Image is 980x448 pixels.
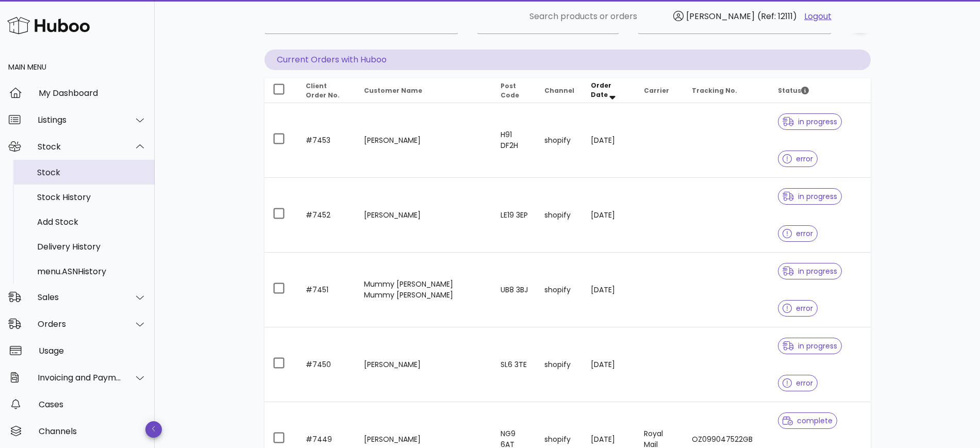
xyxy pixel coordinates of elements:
div: menu.ASNHistory [37,267,146,276]
span: in progress [783,193,837,200]
div: Delivery History [37,242,146,252]
th: Channel [536,78,583,103]
span: [PERSON_NAME] [686,10,755,22]
td: UB8 3BJ [492,253,536,327]
th: Carrier [636,78,684,103]
th: Status [770,78,870,103]
td: shopify [536,253,583,327]
span: Carrier [644,86,669,95]
span: Customer Name [364,86,422,95]
div: Channels [39,426,146,436]
p: Current Orders with Huboo [264,49,871,70]
td: shopify [536,327,583,402]
span: Order Date [591,81,611,99]
td: [DATE] [583,327,636,402]
div: Add Stock [37,217,146,227]
td: [PERSON_NAME] [356,103,492,178]
td: LE19 3EP [492,178,536,253]
div: Stock [37,168,146,177]
div: Listings [38,115,122,125]
th: Post Code [492,78,536,103]
th: Tracking No. [684,78,770,103]
span: in progress [783,342,837,350]
td: #7451 [297,253,356,327]
span: Channel [544,86,574,95]
div: My Dashboard [39,88,146,98]
span: Post Code [501,81,519,99]
div: Orders [38,319,122,329]
a: Logout [804,10,832,23]
td: [PERSON_NAME] [356,178,492,253]
span: in progress [783,268,837,275]
td: shopify [536,178,583,253]
img: Huboo Logo [7,14,90,37]
span: Tracking No. [692,86,737,95]
div: Sales [38,292,122,302]
div: Stock History [37,192,146,202]
td: [DATE] [583,103,636,178]
td: shopify [536,103,583,178]
th: Client Order No. [297,78,356,103]
span: Client Order No. [306,81,340,99]
td: #7452 [297,178,356,253]
span: (Ref: 12111) [757,10,797,22]
span: error [783,230,813,237]
td: H91 DF2H [492,103,536,178]
span: error [783,155,813,162]
span: in progress [783,118,837,125]
div: Stock [38,142,122,152]
td: #7450 [297,327,356,402]
span: error [783,305,813,312]
span: Status [778,86,809,95]
td: #7453 [297,103,356,178]
td: [PERSON_NAME] [356,327,492,402]
div: Invoicing and Payments [38,373,122,383]
th: Order Date: Sorted descending. Activate to remove sorting. [583,78,636,103]
div: Usage [39,346,146,356]
td: [DATE] [583,253,636,327]
th: Customer Name [356,78,492,103]
div: Cases [39,400,146,409]
span: complete [783,417,833,424]
span: error [783,379,813,387]
td: [DATE] [583,178,636,253]
td: Mummy [PERSON_NAME] Mummy [PERSON_NAME] [356,253,492,327]
td: SL6 3TE [492,327,536,402]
